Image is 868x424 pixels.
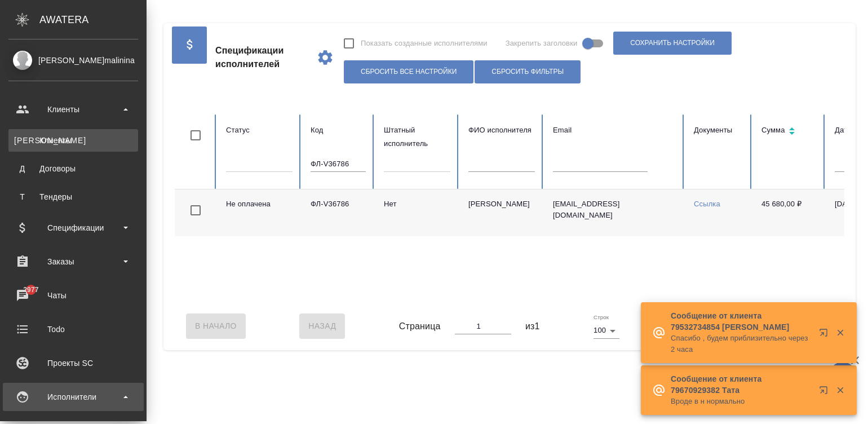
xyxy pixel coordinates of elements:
span: Сбросить фильтры [491,67,564,77]
span: Показать созданные исполнителями [361,38,488,49]
a: 2977Чаты [3,281,144,310]
span: Toggle Row Selected [184,198,207,222]
a: [PERSON_NAME]Клиенты [8,129,138,152]
p: Сообщение от клиента 79670929382 Тата [671,373,812,396]
a: Todo [3,315,144,343]
div: Клиенты [14,135,132,146]
button: Сбросить фильтры [475,60,581,83]
p: Сообщение от клиента 79532734854 [PERSON_NAME] [671,310,812,333]
div: Проекты SC [8,355,138,372]
span: Спецификации исполнителей [215,44,307,71]
button: Открыть в новой вкладке [812,321,839,348]
div: Спецификации [8,219,138,236]
div: Штатный исполнитель [384,123,450,151]
div: Todo [8,321,138,338]
div: Договоры [14,163,132,174]
span: из 1 [525,320,540,333]
button: Закрыть [829,328,852,338]
button: Закрыть [829,385,852,395]
div: AWATERA [39,8,147,31]
label: Строк [594,315,609,320]
td: [EMAIL_ADDRESS][DOMAIN_NAME] [544,189,685,236]
div: Email [553,123,676,137]
td: 45 680,00 ₽ [752,189,826,236]
td: [PERSON_NAME] [459,189,544,236]
div: Заказы [8,253,138,270]
span: Страница [399,320,441,333]
div: Клиенты [8,101,138,118]
div: Документы [694,123,743,137]
button: Сохранить настройки [613,32,732,55]
div: Чаты [8,287,138,304]
div: Сортировка [761,123,817,140]
div: [PERSON_NAME]malinina [8,54,138,67]
span: Сохранить настройки [630,38,715,48]
td: ФЛ-V36786 [302,189,375,236]
a: ТТендеры [8,185,138,208]
td: Нет [375,189,459,236]
a: Проекты SC [3,349,144,377]
button: Открыть в новой вкладке [812,379,839,406]
div: Статус [226,123,293,137]
a: Ссылка [694,200,720,208]
span: Закрепить заголовки [506,38,578,49]
button: Сбросить все настройки [344,60,473,83]
div: Тендеры [14,191,132,202]
td: Не оплачена [217,189,302,236]
a: ДДоговоры [8,157,138,180]
p: Спасибо , будем приблизительно через 2 часа [671,333,812,355]
div: Исполнители [8,388,138,405]
span: 2977 [16,284,45,295]
div: Код [311,123,366,137]
div: ФИО исполнителя [468,123,535,137]
p: Вроде в н нормально [671,396,812,407]
div: 100 [594,323,619,338]
span: Сбросить все настройки [361,67,457,77]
